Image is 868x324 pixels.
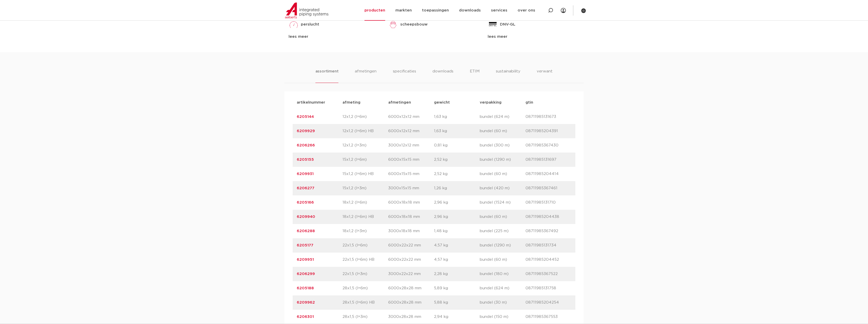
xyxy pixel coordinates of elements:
p: 3000x12x12 mm [388,142,434,148]
a: 6209962 [297,301,315,304]
p: 08711985367430 [526,142,571,148]
p: 4,57 kg [434,257,480,263]
p: 28x1,5 (l=6m) [342,285,388,291]
p: 22x1,5 (l=6m) HB [342,257,388,263]
a: 6206288 [297,229,315,233]
p: perslucht [301,21,319,28]
p: bundel (60 m) [480,171,526,177]
p: 1,63 kg [434,128,480,134]
li: sustainability [496,68,520,83]
img: DNV-GL [488,19,498,30]
p: 6000x22x22 mm [388,257,434,263]
p: bundel (1524 m) [480,200,526,206]
li: specificaties [393,68,416,83]
p: 12x1,2 (l=3m) [342,142,388,148]
p: 08711985204452 [526,257,571,263]
a: 6206277 [297,186,314,190]
a: 6205155 [297,158,314,161]
a: 6206299 [297,272,315,276]
p: 6000x18x18 mm [388,214,434,220]
div: lees meer [488,34,579,40]
p: 08711985367522 [526,271,571,277]
p: 08711985367461 [526,185,571,191]
p: 3000x28x28 mm [388,314,434,320]
p: gewicht [434,99,480,106]
p: 15x1,2 (l=6m) [342,157,388,163]
p: 15x1,2 (l=6m) HB [342,171,388,177]
a: 6206301 [297,315,314,319]
a: 6209940 [297,215,315,219]
p: verpakking [480,99,526,106]
p: 08711985131734 [526,242,571,248]
li: downloads [432,68,453,83]
p: bundel (60 m) [480,257,526,263]
p: DNV-GL [500,21,515,28]
a: 6205188 [297,286,314,290]
p: gtin [526,99,571,106]
p: bundel (300 m) [480,142,526,148]
p: 6000x22x22 mm [388,242,434,248]
p: 1,26 kg [434,185,480,191]
li: verwant [537,68,553,83]
p: 4,57 kg [434,242,480,248]
p: 3000x22x22 mm [388,271,434,277]
a: 6205177 [297,243,313,247]
p: 3000x15x15 mm [388,185,434,191]
img: scheepsbouw [388,19,398,30]
a: 6209929 [297,129,315,133]
p: 12x1,2 (l=6m) [342,114,388,120]
p: 6000x28x28 mm [388,285,434,291]
p: 28x1,5 (l=3m) [342,314,388,320]
a: 6205166 [297,201,314,204]
p: 22x1,5 (l=6m) [342,242,388,248]
p: 2,28 kg [434,271,480,277]
p: 12x1,2 (l=6m) HB [342,128,388,134]
li: ETIM [470,68,479,83]
img: perslucht [289,19,299,30]
p: 2,96 kg [434,214,480,220]
p: 08711985367492 [526,228,571,234]
p: bundel (1290 m) [480,157,526,163]
p: 18x1,2 (l=3m) [342,228,388,234]
p: bundel (624 m) [480,114,526,120]
p: bundel (420 m) [480,185,526,191]
li: afmetingen [355,68,376,83]
p: 6000x28x28 mm [388,300,434,306]
p: 08711985204254 [526,300,571,306]
p: bundel (624 m) [480,285,526,291]
p: bundel (60 m) [480,214,526,220]
p: 1,63 kg [434,114,480,120]
p: 08711985131673 [526,114,571,120]
p: artikelnummer [297,99,342,106]
p: 5,89 kg [434,285,480,291]
p: bundel (30 m) [480,300,526,306]
div: lees meer [289,34,380,40]
p: 08711985131758 [526,285,571,291]
p: 6000x15x15 mm [388,171,434,177]
p: 22x1,5 (l=3m) [342,271,388,277]
p: 08711985204391 [526,128,571,134]
p: 0,81 kg [434,142,480,148]
p: 15x1,2 (l=3m) [342,185,388,191]
p: 1,48 kg [434,228,480,234]
p: 2,96 kg [434,200,480,206]
p: 3000x18x18 mm [388,228,434,234]
p: afmeting [342,99,388,106]
p: 18x1,2 (l=6m) [342,200,388,206]
p: 28x1,5 (l=6m) HB [342,300,388,306]
p: bundel (180 m) [480,271,526,277]
p: bundel (60 m) [480,128,526,134]
li: assortiment [315,68,339,83]
p: 2,52 kg [434,157,480,163]
p: afmetingen [388,99,434,106]
p: 08711985131710 [526,200,571,206]
p: 08711985204438 [526,214,571,220]
a: 6209951 [297,258,314,261]
p: bundel (1290 m) [480,242,526,248]
a: 6206266 [297,143,315,147]
p: 6000x12x12 mm [388,128,434,134]
p: 6000x18x18 mm [388,200,434,206]
p: 5,88 kg [434,300,480,306]
p: 2,94 kg [434,314,480,320]
p: 2,52 kg [434,171,480,177]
